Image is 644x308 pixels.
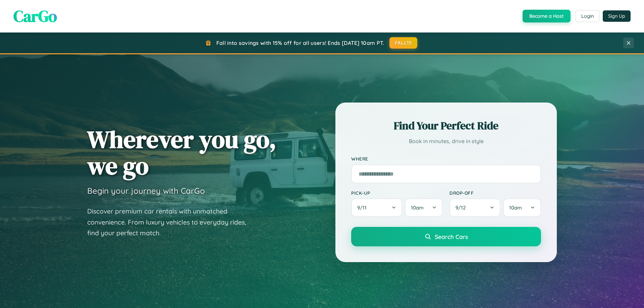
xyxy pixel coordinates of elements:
[576,10,599,22] button: Login
[449,198,500,217] button: 9/12
[503,198,541,217] button: 10am
[351,198,402,217] button: 9/11
[509,204,522,211] span: 10am
[405,198,443,217] button: 10am
[216,40,384,46] span: Fall into savings with 15% off for all users! Ends [DATE] 10am PT.
[351,156,541,162] label: Where
[13,5,57,27] span: CarGo
[603,10,631,22] button: Sign Up
[357,204,370,211] span: 9 / 11
[351,118,541,133] h2: Find Your Perfect Ride
[523,10,571,22] button: Become a Host
[351,136,541,146] p: Book in minutes, drive in style
[87,126,276,179] h1: Wherever you go, we go
[87,186,205,196] h3: Begin your journey with CarGo
[449,190,541,196] label: Drop-off
[87,206,255,239] p: Discover premium car rentals with unmatched convenience. From luxury vehicles to everyday rides, ...
[455,204,469,211] span: 9 / 12
[351,190,443,196] label: Pick-up
[389,37,418,49] button: FALL15
[351,227,541,246] button: Search Cars
[435,233,468,240] span: Search Cars
[411,204,424,211] span: 10am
